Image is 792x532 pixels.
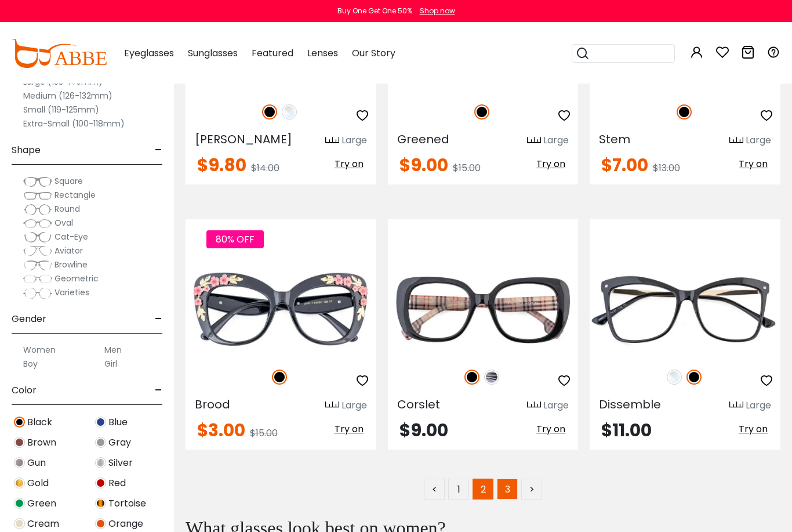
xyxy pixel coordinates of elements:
[272,370,287,385] img: Black
[686,370,702,385] img: Black
[14,417,25,428] img: Black
[104,343,122,357] label: Men
[108,476,126,490] span: Red
[331,422,367,437] button: Try on
[23,273,52,285] img: Geometric.png
[23,259,52,271] img: Browline.png
[155,377,162,404] span: -
[23,287,52,299] img: Varieties.png
[543,399,569,412] div: Large
[23,343,56,357] label: Women
[399,153,448,178] span: $9.00
[590,261,780,356] img: Black Dissemble - Plastic ,Universal Bridge Fit
[95,417,106,428] img: Blue
[729,401,743,410] img: size ruler
[453,161,481,175] span: $15.00
[108,517,143,531] span: Orange
[186,261,376,356] img: Black Brood - Acetate ,Universal Bridge Fit
[27,497,56,511] span: Green
[12,39,107,68] img: abbeglasses.com
[729,136,743,145] img: size ruler
[424,479,445,500] a: <
[155,136,162,164] span: -
[55,259,88,270] span: Browline
[388,261,579,356] img: Black Corslet - Acetate ,Universal Bridge Fit
[735,157,771,172] button: Try on
[14,518,25,529] img: Cream
[341,133,367,147] div: Large
[206,230,264,248] span: 80% OFF
[601,153,648,178] span: $7.00
[12,305,46,333] span: Gender
[95,518,106,529] img: Orange
[23,245,52,257] img: Aviator.png
[188,46,238,60] span: Sunglasses
[23,103,99,117] label: Small (119-125mm)
[397,396,440,412] span: Corslet
[331,157,367,172] button: Try on
[335,157,364,171] span: Try on
[599,396,661,412] span: Dissemble
[55,231,88,243] span: Cat-Eye
[23,176,52,187] img: Square.png
[746,399,771,412] div: Large
[23,190,52,201] img: Rectangle.png
[27,476,49,490] span: Gold
[448,479,469,500] a: 1
[124,46,174,60] span: Eyeglasses
[23,218,52,229] img: Oval.png
[27,517,59,531] span: Cream
[527,401,541,410] img: size ruler
[195,131,292,147] span: [PERSON_NAME]
[27,436,56,450] span: Brown
[23,357,38,371] label: Boy
[14,477,25,488] img: Gold
[197,153,246,178] span: $9.80
[543,133,569,147] div: Large
[108,456,133,470] span: Silver
[473,479,493,500] span: 2
[23,89,112,103] label: Medium (126-132mm)
[325,136,339,145] img: size ruler
[55,203,80,215] span: Round
[95,498,106,509] img: Tortoise
[352,46,395,60] span: Our Story
[399,418,448,443] span: $9.00
[739,422,768,436] span: Try on
[195,396,230,412] span: Brood
[55,217,73,229] span: Oval
[104,357,117,371] label: Girl
[23,231,52,243] img: Cat-Eye.png
[536,157,565,171] span: Try on
[397,131,449,147] span: Greened
[341,399,367,412] div: Large
[251,161,279,175] span: $14.00
[497,479,518,500] a: 3
[746,133,771,147] div: Large
[250,426,278,440] span: $15.00
[55,189,96,201] span: Rectangle
[23,204,52,215] img: Round.png
[533,157,569,172] button: Try on
[601,418,652,443] span: $11.00
[12,377,37,404] span: Color
[108,415,128,429] span: Blue
[23,117,125,131] label: Extra-Small (100-118mm)
[95,437,106,448] img: Gray
[55,245,83,256] span: Aviator
[599,131,630,147] span: Stem
[12,136,41,164] span: Shape
[282,104,297,120] img: Clear
[484,370,499,385] img: Striped
[739,157,768,171] span: Try on
[307,46,338,60] span: Lenses
[474,104,489,120] img: Black
[337,6,412,16] div: Buy One Get One 50%
[197,418,245,443] span: $3.00
[55,287,89,298] span: Varieties
[677,104,692,120] img: Black
[55,175,83,187] span: Square
[55,273,99,284] span: Geometric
